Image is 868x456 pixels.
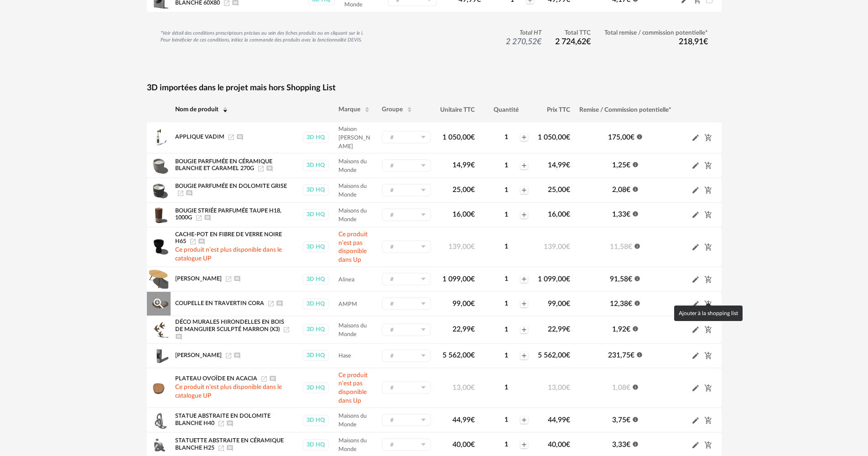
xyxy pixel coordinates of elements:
span: 3,33 [612,441,630,448]
span: Total remise / commission potentielle* [604,29,708,37]
span: € [471,384,475,391]
span: Alinea [338,277,354,282]
span: 2 724,62 [555,38,591,46]
div: 1 [493,133,520,141]
span: Ce produit n’est plus disponible dans le catalogue UP [175,247,282,262]
span: Statue abstraite en dolomite blanche H40 [175,414,270,426]
span: Ce produit n’est pas disponible dans Up [338,372,368,404]
span: Launch icon [267,301,275,306]
span: Plateau ovoïde en acacia [175,376,257,382]
span: Ajouter un commentaire [226,445,234,451]
span: Plus icon [520,326,528,333]
span: Ajouter un commentaire [234,276,241,281]
a: Launch icon [189,238,197,244]
th: Remise / Commission potentielle* [575,98,676,122]
span: € [628,275,632,283]
span: € [471,161,475,169]
div: 1 [493,326,520,334]
div: 1 [493,352,520,360]
span: Pencil icon [691,133,700,142]
span: 25,00 [452,186,475,193]
span: € [626,161,630,169]
span: Cart Plus icon [704,161,712,169]
span: Ajouter un commentaire [226,420,234,426]
span: € [471,243,475,250]
span: Cache-pot en fibre de verre noire H65 [175,232,282,244]
span: € [628,300,632,307]
span: Launch icon [260,376,268,382]
div: 1 [493,243,520,251]
span: Marque [338,106,360,113]
span: € [566,211,570,218]
div: 1 [493,440,520,449]
a: Launch icon [283,326,290,332]
img: Product pack shot [149,320,168,339]
a: 3D HQ [302,184,329,196]
span: € [471,211,475,218]
span: 99,00 [452,300,475,307]
div: 3D HQ [302,241,329,253]
span: Nom de produit [175,106,218,113]
a: 3D HQ [302,350,329,361]
a: 3D HQ [302,160,329,171]
span: AMPM [338,301,357,307]
span: € [566,326,570,333]
img: Product pack shot [149,410,168,430]
span: 139,00 [544,243,570,250]
span: € [630,134,634,141]
div: 3D HQ [302,209,329,220]
span: € [626,211,630,218]
a: Launch icon [257,166,265,171]
span: Pencil icon [691,325,700,334]
a: 3D HQ [302,324,329,335]
span: Information icon [632,185,639,192]
div: Sélectionner un groupe [382,438,431,451]
span: Maisons du Monde [338,159,367,173]
span: € [566,300,570,307]
span: 1,08 [612,384,630,391]
div: 3D HQ [302,415,329,426]
img: Product pack shot [149,156,168,175]
div: 1 [493,416,520,424]
th: Unitaire TTC [436,98,479,122]
a: 3D HQ [302,382,329,394]
img: Product pack shot [149,237,168,256]
span: € [566,134,570,141]
a: Launch icon [195,215,203,220]
span: Pencil icon [691,275,700,284]
span: Cart Plus icon [704,275,712,283]
a: Launch icon [177,190,184,196]
span: € [566,161,570,169]
span: € [471,275,475,283]
div: Sélectionner un groupe [382,381,431,394]
span: Plus icon [520,187,528,194]
div: 3D HQ [302,298,329,310]
span: Maisons du Monde [338,413,367,427]
img: Product pack shot [149,269,168,289]
span: € [630,352,634,359]
span: € [566,186,570,193]
span: € [626,441,630,448]
span: Magnify Plus Outline icon [152,297,166,311]
span: Ajouter un commentaire [276,301,283,306]
a: Launch icon [225,352,232,358]
span: € [566,275,570,283]
span: Pencil icon [691,440,700,449]
span: 91,58 [610,275,632,283]
span: € [566,243,570,250]
span: 231,75 [608,352,634,359]
span: Maisons du Monde [338,323,367,337]
span: 44,99 [548,416,570,424]
span: Ajouter un commentaire [266,166,273,171]
span: 22,99 [548,326,570,333]
span: Ajouter un commentaire [186,190,193,196]
span: Statuette abstraite en céramique blanche H25 [175,438,284,451]
span: € [626,186,630,193]
span: Plus icon [520,416,528,424]
span: € [626,384,630,391]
